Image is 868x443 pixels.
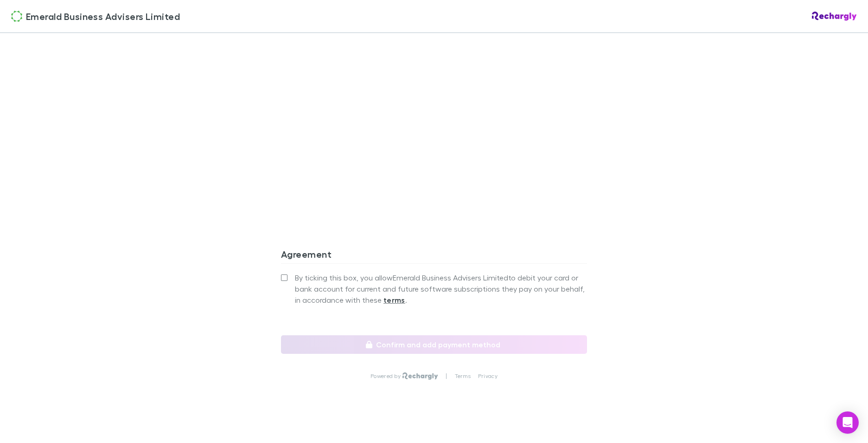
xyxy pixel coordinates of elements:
button: Confirm and add payment method [281,335,587,354]
img: Emerald Business Advisers Limited's Logo [11,11,22,22]
a: Privacy [478,372,498,380]
img: Rechargly Logo [812,12,857,21]
p: Powered by [370,372,402,380]
span: By ticking this box, you allow Emerald Business Advisers Limited to debit your card or bank accou... [295,272,587,306]
img: Rechargly Logo [402,372,438,380]
h3: Agreement [281,248,587,263]
span: Emerald Business Advisers Limited [26,9,180,23]
a: Terms [455,372,471,380]
p: | [446,372,447,380]
strong: terms [383,295,405,305]
div: Open Intercom Messenger [836,411,859,434]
